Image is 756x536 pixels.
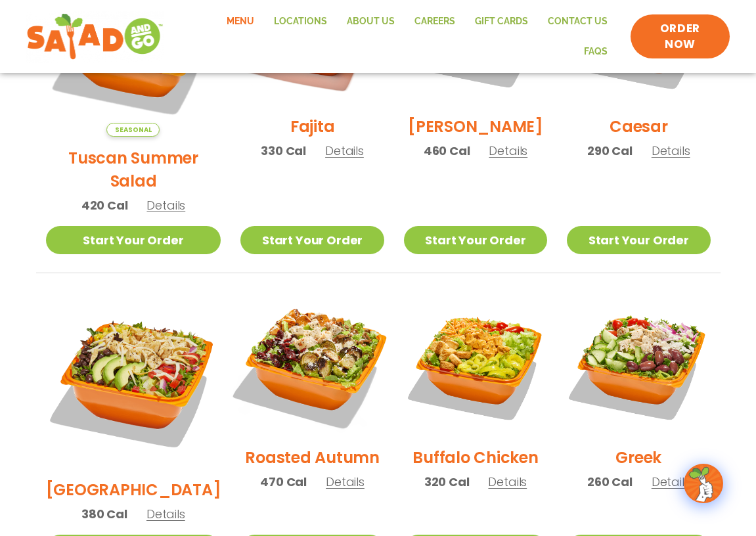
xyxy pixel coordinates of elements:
[46,226,221,254] a: Start Your Order
[424,473,470,491] span: 320 Cal
[405,7,465,37] a: Careers
[574,37,617,67] a: FAQs
[610,115,668,138] h2: Caesar
[567,226,710,254] a: Start Your Order
[46,146,221,192] h2: Tuscan Summer Salad
[489,143,527,159] span: Details
[326,474,365,490] span: Details
[337,7,405,37] a: About Us
[631,14,730,59] a: ORDER NOW
[240,226,384,254] a: Start Your Order
[465,7,538,37] a: GIFT CARDS
[146,506,185,522] span: Details
[106,123,160,137] span: Seasonal
[146,197,185,213] span: Details
[685,465,722,502] img: wpChatIcon
[228,280,396,449] img: Product photo for Roasted Autumn Salad
[587,142,633,160] span: 290 Cal
[652,143,690,159] span: Details
[26,11,164,63] img: new-SAG-logo-768×292
[260,473,307,491] span: 470 Cal
[290,115,335,138] h2: Fajita
[424,142,470,160] span: 460 Cal
[488,474,527,490] span: Details
[177,7,617,66] nav: Menu
[404,293,547,436] img: Product photo for Buffalo Chicken Salad
[587,473,633,491] span: 260 Cal
[46,478,221,501] h2: [GEOGRAPHIC_DATA]
[81,505,127,523] span: 380 Cal
[217,7,264,37] a: Menu
[81,196,128,214] span: 420 Cal
[46,293,221,468] img: Product photo for BBQ Ranch Salad
[404,226,547,254] a: Start Your Order
[567,293,710,436] img: Product photo for Greek Salad
[412,446,538,469] h2: Buffalo Chicken
[615,446,661,469] h2: Greek
[261,142,306,160] span: 330 Cal
[538,7,617,37] a: Contact Us
[652,474,690,490] span: Details
[644,21,717,53] span: ORDER NOW
[408,115,543,138] h2: [PERSON_NAME]
[245,446,380,469] h2: Roasted Autumn
[264,7,337,37] a: Locations
[325,143,364,159] span: Details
